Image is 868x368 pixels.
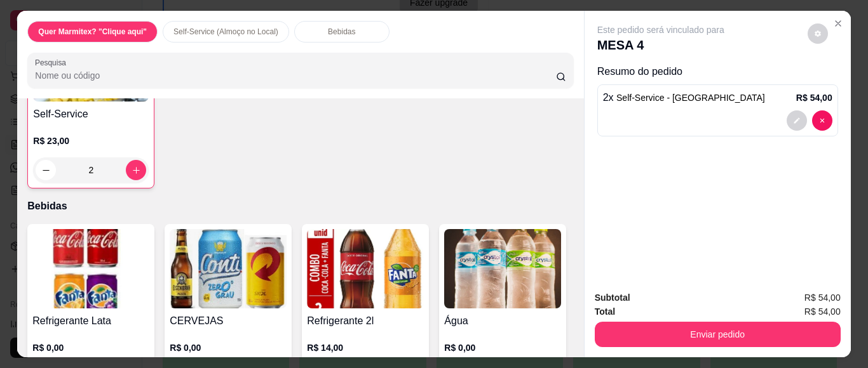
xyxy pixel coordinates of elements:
[597,64,838,79] p: Resumo do pedido
[812,110,832,131] button: decrease-product-quantity
[328,27,355,37] p: Bebidas
[32,313,149,329] h4: Refrigerante Lata
[170,341,287,354] p: R$ 0,00
[38,27,147,37] p: Quer Marmitex? "Clique aqui"
[597,23,724,36] p: Este pedido será vinculado para
[828,13,848,34] button: Close
[804,291,841,305] span: R$ 54,00
[32,229,149,308] img: product-image
[787,110,807,131] button: decrease-product-quantity
[33,135,149,147] p: R$ 23,00
[804,305,841,319] span: R$ 54,00
[808,23,828,44] button: decrease-product-quantity
[33,107,149,122] h4: Self-Service
[444,313,561,329] h4: Água
[796,91,832,104] p: R$ 54,00
[616,93,765,103] span: Self-Service - [GEOGRAPHIC_DATA]
[595,306,615,317] strong: Total
[595,322,841,347] button: Enviar pedido
[444,341,561,354] p: R$ 0,00
[35,57,71,68] label: Pesquisa
[307,229,424,308] img: product-image
[595,292,630,303] strong: Subtotal
[603,90,765,105] p: 2 x
[173,27,278,37] p: Self-Service (Almoço no Local)
[444,229,561,308] img: product-image
[32,341,149,354] p: R$ 0,00
[170,229,287,308] img: product-image
[170,313,287,329] h4: CERVEJAS
[27,199,573,214] p: Bebidas
[307,313,424,329] h4: Refrigerante 2l
[35,69,556,82] input: Pesquisa
[597,36,724,54] p: MESA 4
[307,341,424,354] p: R$ 14,00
